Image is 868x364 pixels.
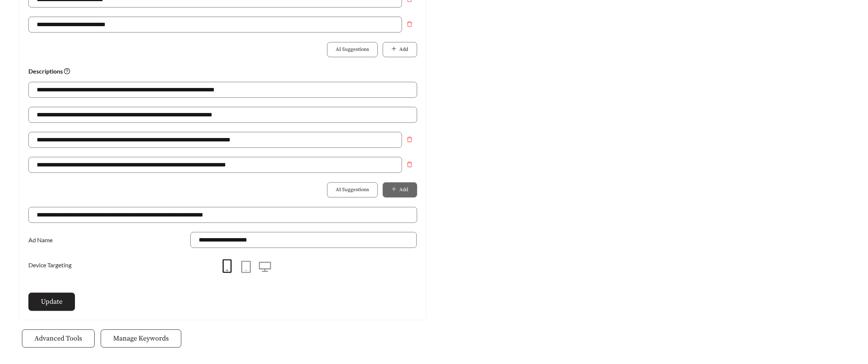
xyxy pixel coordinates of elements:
[64,68,70,74] span: question-circle
[28,67,70,75] strong: Descriptions
[402,21,417,27] span: delete
[113,333,169,344] span: Manage Keywords
[383,182,417,198] button: plusAdd
[28,232,56,248] label: Ad Name
[327,42,378,57] button: AI Suggestions
[101,329,181,348] button: Manage Keywords
[190,232,417,248] input: Ad Name
[256,258,274,277] button: desktop
[220,259,234,273] span: mobile
[41,297,62,307] span: Update
[28,257,75,273] label: Device Targeting
[22,329,95,348] button: Advanced Tools
[402,17,417,32] button: Remove field
[402,162,417,168] span: delete
[402,132,417,147] button: Remove field
[218,257,237,276] button: mobile
[240,261,252,273] span: tablet
[28,207,417,223] input: Website
[402,157,417,172] button: Remove field
[400,46,408,53] span: Add
[237,258,256,277] button: tablet
[28,293,75,311] button: Update
[402,136,417,143] span: delete
[391,46,396,52] span: plus
[383,42,417,57] button: plusAdd
[34,333,82,344] span: Advanced Tools
[327,182,378,198] button: AI Suggestions
[336,186,369,194] span: AI Suggestions
[336,46,369,53] span: AI Suggestions
[259,261,271,273] span: desktop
